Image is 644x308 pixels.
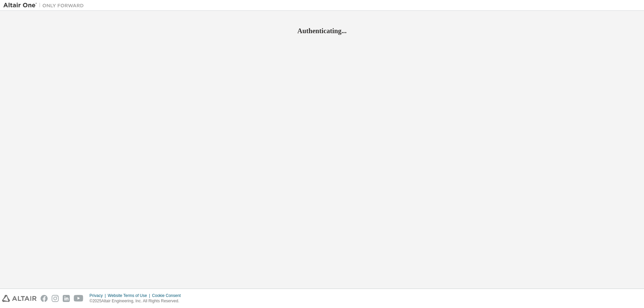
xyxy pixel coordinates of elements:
[90,293,108,298] div: Privacy
[74,295,84,302] img: youtube.svg
[3,2,87,9] img: Altair One
[3,26,641,35] h2: Authenticating...
[41,295,48,302] img: facebook.svg
[152,293,184,298] div: Cookie Consent
[2,295,37,302] img: altair_logo.svg
[90,298,185,304] p: © 2025 Altair Engineering, Inc. All Rights Reserved.
[52,295,59,302] img: instagram.svg
[108,293,152,298] div: Website Terms of Use
[63,295,70,302] img: linkedin.svg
